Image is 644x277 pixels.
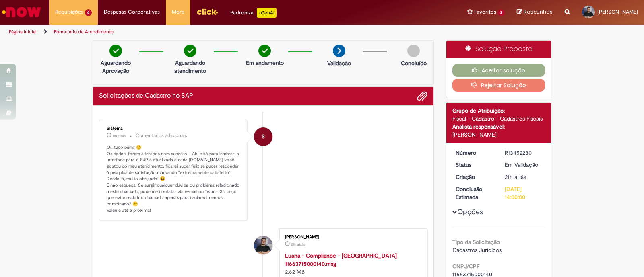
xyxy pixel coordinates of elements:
a: Rascunhos [517,8,553,16]
a: Página inicial [9,29,37,35]
div: Padroniza [230,8,277,18]
time: 28/08/2025 09:59:38 [113,133,126,138]
span: 2 [498,9,505,16]
span: Cadastros Jurídicos [452,246,502,254]
p: Aguardando atendimento [171,59,210,75]
time: 27/08/2025 12:32:31 [505,173,526,181]
time: 27/08/2025 12:31:16 [291,242,305,247]
img: click_logo_yellow_360x200.png [196,6,218,18]
span: More [172,8,184,16]
div: R13452230 [505,149,542,157]
div: 27/08/2025 12:32:31 [505,173,542,181]
dt: Número [450,149,499,157]
a: Formulário de Atendimento [54,29,114,35]
div: Grupo de Atribuição: [452,107,545,115]
p: Concluído [401,59,427,67]
dt: Criação [450,173,499,181]
div: [PERSON_NAME] [452,131,545,139]
div: 2.62 MB [285,252,419,276]
dt: Status [450,161,499,169]
button: Aceitar solução [452,64,545,77]
div: Lucas Alexandre Grahl Ribeiro [254,236,272,254]
div: Em Validação [505,161,542,169]
button: Adicionar anexos [417,91,427,101]
b: Tipo da Solicitação [452,238,500,246]
h2: Solicitações de Cadastro no SAP Histórico de tíquete [99,92,193,100]
button: Rejeitar Solução [452,79,545,92]
p: Oi, tudo bem? 😊 Os dados foram alterados com sucesso ! Ah, e só para lembrar: a interface para o ... [107,144,241,214]
ul: Trilhas de página [6,25,423,39]
img: ServiceNow [1,4,42,20]
div: Fiscal - Cadastro - Cadastros Fiscais [452,115,545,123]
img: check-circle-green.png [184,45,196,57]
span: [PERSON_NAME] [597,8,638,15]
p: Validação [327,59,351,67]
span: Rascunhos [524,8,553,16]
img: img-circle-grey.png [407,45,420,57]
span: Favoritos [474,8,496,16]
a: Luana - Compliance - [GEOGRAPHIC_DATA] 11663715000140.msg [285,252,397,267]
span: S [262,127,265,146]
span: 21h atrás [505,173,526,181]
div: Solução Proposta [446,41,551,58]
div: [DATE] 14:00:00 [505,185,542,201]
span: Requisições [55,8,83,16]
img: check-circle-green.png [109,45,122,57]
p: Em andamento [246,59,284,67]
small: Comentários adicionais [136,132,187,139]
div: Sistema [107,126,241,131]
span: 6 [85,9,92,16]
span: 1m atrás [113,133,126,138]
div: [PERSON_NAME] [285,235,419,240]
p: Aguardando Aprovação [96,59,135,75]
p: +GenAi [257,8,277,18]
div: Analista responsável: [452,123,545,131]
span: Despesas Corporativas [104,8,160,16]
dt: Conclusão Estimada [450,185,499,201]
img: check-circle-green.png [258,45,271,57]
span: 21h atrás [291,242,305,247]
b: CNPJ/CPF [452,263,479,270]
div: System [254,127,272,146]
img: arrow-next.png [333,45,345,57]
